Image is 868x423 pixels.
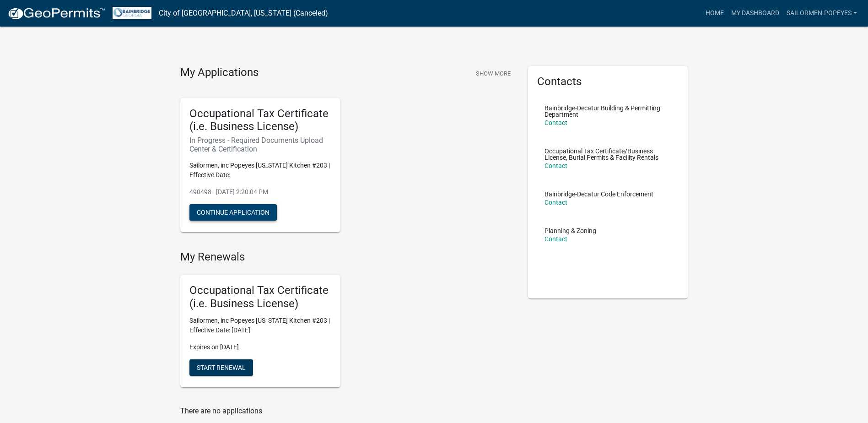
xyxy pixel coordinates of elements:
[545,191,653,197] p: Bainbridge-Decatur Code Enforcement
[180,66,259,80] h4: My Applications
[545,199,567,206] a: Contact
[189,161,331,180] p: Sailormen, inc Popeyes [US_STATE] Kitchen #203 | Effective Date:
[545,235,567,243] a: Contact
[545,105,672,118] p: Bainbridge-Decatur Building & Permitting Department
[189,316,331,335] p: Sailormen, inc Popeyes [US_STATE] Kitchen #203 | Effective Date: [DATE]
[189,359,253,376] button: Start Renewal
[113,7,151,19] img: City of Bainbridge, Georgia (Canceled)
[189,187,331,197] p: 490498 - [DATE] 2:20:04 PM
[180,250,514,264] h4: My Renewals
[728,5,783,22] a: My Dashboard
[537,75,679,88] h5: Contacts
[189,204,277,221] button: Continue Application
[159,5,328,21] a: City of [GEOGRAPHIC_DATA], [US_STATE] (Canceled)
[197,363,246,371] span: Start Renewal
[702,5,728,22] a: Home
[180,406,514,417] p: There are no applications
[189,284,331,310] h5: Occupational Tax Certificate (i.e. Business License)
[545,119,567,126] a: Contact
[545,228,596,234] p: Planning & Zoning
[545,162,567,169] a: Contact
[180,250,514,394] wm-registration-list-section: My Renewals
[189,107,331,134] h5: Occupational Tax Certificate (i.e. Business License)
[189,342,331,352] p: Expires on [DATE]
[472,66,514,81] button: Show More
[783,5,861,22] a: Sailormen-Popeyes
[189,136,331,153] h6: In Progress - Required Documents Upload Center & Certification
[545,148,672,161] p: Occupational Tax Certificate/Business License, Burial Permits & Facility Rentals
